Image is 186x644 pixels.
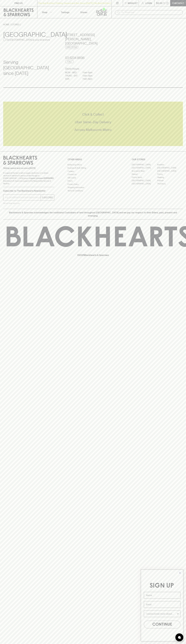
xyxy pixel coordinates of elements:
a: Gift Cards [68,176,119,179]
a: Business & Bulk Gifting [68,166,119,170]
button: Close dialog [178,571,182,575]
a: Terms & Conditions [68,189,119,192]
p: Tastings [61,11,69,14]
p: 11am - 9pm [82,74,96,77]
p: Blackhearts & Sparrows acknowledges the traditional Custodians of land throughout [GEOGRAPHIC_DAT... [5,211,181,217]
p: $0.00 [156,2,162,5]
h5: Click & Collect [3,112,183,117]
input: e.g. jane@blackheartsandsparrows.com.au [5,195,41,200]
a: Fitzroy [157,173,183,176]
p: MON - WED [65,71,78,74]
a: Contact Us [68,173,119,176]
a: Shipping Information [68,186,119,189]
a: HOME [3,23,9,26]
a: Geelong [157,176,183,179]
p: It is against the law to sell or supply alcohol to, or to obtain alcohol on behalf of a person un... [3,172,54,185]
h5: Across Melbourne Metro [3,128,183,132]
span: SIGN UP [150,583,174,589]
a: Prahran [157,179,183,182]
a: Privacy Policy [68,183,119,186]
p: OTHER AREAS [68,158,119,161]
p: Shop [42,11,47,14]
p: SUN [65,77,78,80]
button: Show Options [177,611,179,617]
a: Bottle Drop FAQ's [68,163,119,166]
p: SUBSCRIBE [42,196,53,199]
h5: 03 6234 8696 [65,56,121,60]
input: Try "Pinot noir" [121,10,181,15]
a: [GEOGRAPHIC_DATA] [132,179,157,182]
input: Email [144,601,180,608]
a: Elwood [132,173,157,176]
a: FAQ's [68,179,119,183]
h4: Serving [GEOGRAPHIC_DATA] since [DATE] [3,59,59,76]
img: bubble-icon [178,636,181,639]
div: FLYOUT Form [138,567,186,644]
p: Wishlist [128,2,138,5]
a: [GEOGRAPHIC_DATA] [157,166,183,169]
a: Brunswick West [132,169,157,173]
h3: [GEOGRAPHIC_DATA] [3,31,59,38]
h6: Store Hours [65,67,121,71]
a: Thornbury [157,182,183,185]
h5: [STREET_ADDRESS][PERSON_NAME] , [GEOGRAPHIC_DATA] [65,33,121,46]
button: CONTINUE [144,621,180,628]
p: THURS - SAT [65,74,78,77]
p: 11am - 8pm [82,71,96,74]
a: Braddon [157,163,183,166]
a: Tastings [56,6,74,18]
p: We will never spam you [3,202,54,205]
a: Call [65,60,74,63]
button: SUBSCRIBE [41,195,54,200]
p: Checkout [172,2,184,5]
p: Stores [80,11,87,14]
a: Directions [65,46,78,49]
a: [GEOGRAPHIC_DATA] [157,169,183,173]
a: Careers [68,170,119,173]
a: [GEOGRAPHIC_DATA] [132,166,157,169]
div: Call to action block [3,102,183,146]
a: Fitzroy North [132,176,157,179]
a: STORES [11,23,20,26]
p: 11am - 8pm [82,77,96,80]
p: Login [145,2,152,5]
p: 0 [167,2,168,4]
a: [GEOGRAPHIC_DATA] [132,163,157,166]
p: Set [GEOGRAPHIC_DATA] as your local store [7,38,50,41]
strong: Liquor License #32064953 [29,177,54,179]
input: I wanna know more about... [146,611,177,617]
a: Stores [74,6,93,18]
p: OUR STORES [132,158,183,161]
p: Subscribe to The Blackhearts Newsletter [3,189,54,192]
input: Name [144,592,180,599]
p: FIND US [14,2,23,5]
p: Sibling owned and run since [DATE] [3,167,54,169]
button: Shop [37,6,56,18]
a: [GEOGRAPHIC_DATA] [132,182,157,185]
h5: Uber Same-Day Delivery [3,120,183,124]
